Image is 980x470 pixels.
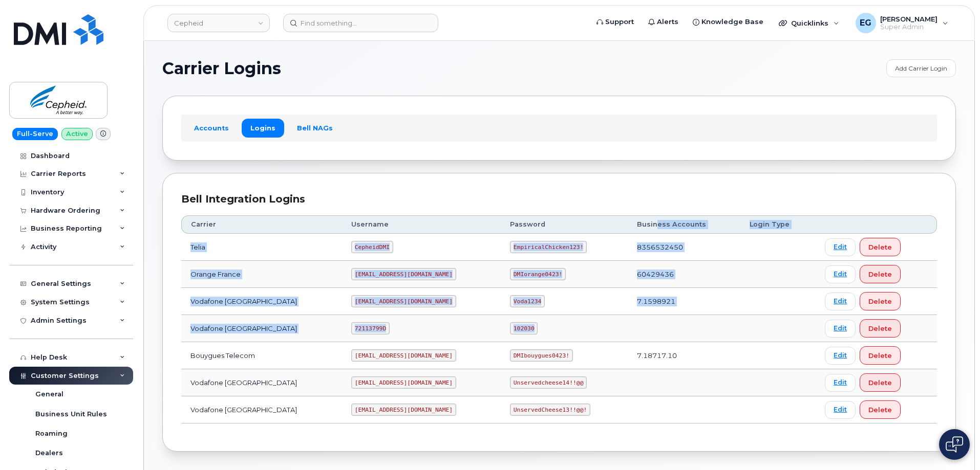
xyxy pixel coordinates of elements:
a: Accounts [185,119,238,137]
span: Delete [868,270,892,279]
a: Edit [825,293,856,310]
td: Vodafone [GEOGRAPHIC_DATA] [181,396,342,423]
td: Vodafone [GEOGRAPHIC_DATA] [181,288,342,315]
td: 60429436 [628,261,740,288]
a: Edit [825,347,856,365]
a: Edit [825,238,856,256]
td: 7.18717.10 [628,342,740,369]
code: Unservedcheese14!!@@ [510,376,587,389]
a: Edit [825,320,856,338]
span: Carrier Logins [162,61,281,76]
a: Edit [825,265,856,283]
button: Delete [860,346,901,365]
span: Delete [868,297,892,306]
a: Edit [825,401,856,419]
span: Delete [868,378,892,388]
td: 7.1598921 [628,288,740,315]
button: Delete [860,292,901,310]
td: 8356532450 [628,234,740,261]
a: Edit [825,374,856,392]
button: Delete [860,373,901,392]
th: Login Type [740,215,816,234]
code: DMIorange0423! [510,268,566,280]
a: Add Carrier Login [886,59,956,77]
button: Delete [860,265,901,283]
code: 72113799D [351,322,390,334]
td: Orange France [181,261,342,288]
th: Business Accounts [628,215,740,234]
span: Delete [868,351,892,361]
td: Telia [181,234,342,261]
img: Open chat [946,436,963,453]
button: Delete [860,238,901,256]
a: Logins [242,119,284,137]
a: Bell NAGs [288,119,342,137]
code: [EMAIL_ADDRESS][DOMAIN_NAME] [351,268,456,280]
code: CepheidDMI [351,241,393,253]
span: Delete [868,242,892,252]
code: UnservedCheese13!!@@! [510,404,590,416]
th: Password [501,215,628,234]
div: Bell Integration Logins [181,192,937,207]
th: Carrier [181,215,342,234]
th: Username [342,215,501,234]
button: Delete [860,319,901,338]
code: DMIbouygues0423! [510,349,573,362]
td: Vodafone [GEOGRAPHIC_DATA] [181,315,342,342]
span: Delete [868,324,892,333]
button: Delete [860,400,901,419]
code: 102030 [510,322,538,334]
code: [EMAIL_ADDRESS][DOMAIN_NAME] [351,295,456,307]
code: [EMAIL_ADDRESS][DOMAIN_NAME] [351,376,456,389]
code: [EMAIL_ADDRESS][DOMAIN_NAME] [351,404,456,416]
td: Vodafone [GEOGRAPHIC_DATA] [181,369,342,396]
td: Bouygues Telecom [181,342,342,369]
span: Delete [868,405,892,415]
code: EmpiricalChicken123! [510,241,587,253]
code: Voda1234 [510,295,545,307]
code: [EMAIL_ADDRESS][DOMAIN_NAME] [351,349,456,362]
